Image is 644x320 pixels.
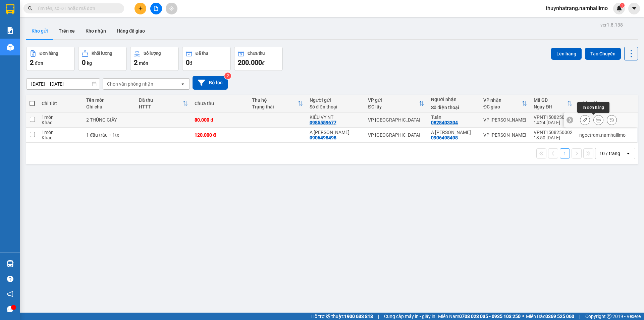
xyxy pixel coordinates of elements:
sup: 2 [224,73,231,79]
div: Chưa thu [248,51,265,56]
button: Bộ lọc [193,76,228,90]
span: Gửi: [6,6,16,13]
svg: open [626,151,631,156]
button: Số lượng2món [130,47,179,71]
button: file-add [150,3,162,14]
button: Hàng đã giao [111,23,150,39]
div: 120.000 đ [195,132,245,138]
th: Toggle SortBy [480,95,530,112]
div: Khối lượng [92,51,112,56]
button: plus [135,3,146,14]
div: 1 món [42,115,79,120]
button: Tạo Chuyến [585,48,621,60]
span: ⚪️ [522,315,524,318]
div: Ghi chú [86,104,132,109]
div: A [PERSON_NAME] [78,22,132,38]
div: Sửa đơn hàng [580,115,590,125]
div: Đã thu [196,51,208,56]
div: Khác [42,120,79,125]
div: Nhân viên [579,101,634,106]
div: 0906498498 [78,38,132,47]
div: Ngày ĐH [534,104,567,109]
div: VP [GEOGRAPHIC_DATA] [368,132,424,138]
span: Hỗ trợ kỹ thuật: [311,313,373,320]
div: Mã GD [534,97,567,103]
div: Đơn hàng [40,51,58,56]
span: plus [138,6,143,11]
div: Số điện thoại [310,104,362,109]
div: 1 đầu trâu + 1tx [86,132,132,138]
th: Toggle SortBy [365,95,428,112]
div: In đơn hàng [577,102,609,113]
strong: 0708 023 035 - 0935 103 250 [459,314,521,319]
svg: open [180,81,185,87]
span: 0 [186,58,190,66]
div: VP [GEOGRAPHIC_DATA] [368,117,424,123]
span: copyright [607,314,611,319]
div: 0828403304 [431,120,458,125]
div: 1 món [42,130,79,135]
div: Số lượng [144,51,161,56]
span: thuynhatrang.namhailimo [540,4,613,12]
button: Trên xe [53,23,80,39]
span: 0 [82,58,86,66]
strong: 1900 633 818 [344,314,373,319]
div: ĐC giao [483,104,522,109]
div: VPNT1508250002 [534,130,573,135]
div: 0985559677 [310,120,336,125]
span: aim [169,6,174,11]
span: Miền Nam [438,313,521,320]
div: Trạng thái [252,104,297,109]
div: 10 / trang [599,150,620,157]
span: caret-down [631,5,637,11]
div: Chọn văn phòng nhận [107,81,153,87]
div: 13:50 [DATE] [534,135,573,140]
div: KIỀU VY NT [310,115,362,120]
div: Tuấn [431,115,477,120]
button: Đã thu0đ [182,47,231,71]
span: Nhận: [78,6,95,13]
div: A Trương [310,130,362,135]
th: Toggle SortBy [136,95,191,112]
div: 14:24 [DATE] [534,120,573,125]
div: Thu hộ [252,97,297,103]
button: Kho nhận [80,23,111,39]
input: Select a date range. [26,79,100,89]
div: Chưa thu [195,101,245,106]
button: Khối lượng0kg [78,47,127,71]
span: | [378,313,379,320]
th: Toggle SortBy [249,95,306,112]
span: 200.000 [238,58,262,66]
img: icon-new-feature [616,5,622,11]
img: warehouse-icon [7,44,14,51]
button: Chưa thu200.000đ [234,47,283,71]
span: 2 [30,58,34,66]
div: VP gửi [368,97,419,103]
div: 80.000 đ [195,117,245,123]
div: A [PERSON_NAME] [6,22,74,30]
div: 2 THÙNG GIẤY [86,117,132,123]
button: 1 [560,148,570,158]
div: Số điện thoại [431,105,477,110]
div: 0906498498 [310,135,336,140]
div: ngoctram.namhailimo [579,132,634,138]
span: | [579,313,580,320]
div: 0906498498 [431,135,458,140]
span: đơn [35,60,43,66]
img: logo-vxr [6,4,14,14]
span: Miền Bắc [526,313,574,320]
span: notification [7,291,13,297]
th: Toggle SortBy [530,95,576,112]
div: VP [PERSON_NAME] [78,6,132,22]
div: 0906498498 [6,30,74,39]
div: VP [GEOGRAPHIC_DATA] [6,6,74,22]
span: 2 [134,58,138,66]
div: Người gửi [310,97,362,103]
span: món [139,60,148,66]
div: Chi tiết [42,101,79,106]
span: file-add [154,6,158,11]
button: Kho gửi [26,23,53,39]
div: ver 1.8.138 [600,21,623,29]
span: đ [262,60,265,66]
div: VP [PERSON_NAME] [483,132,527,138]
